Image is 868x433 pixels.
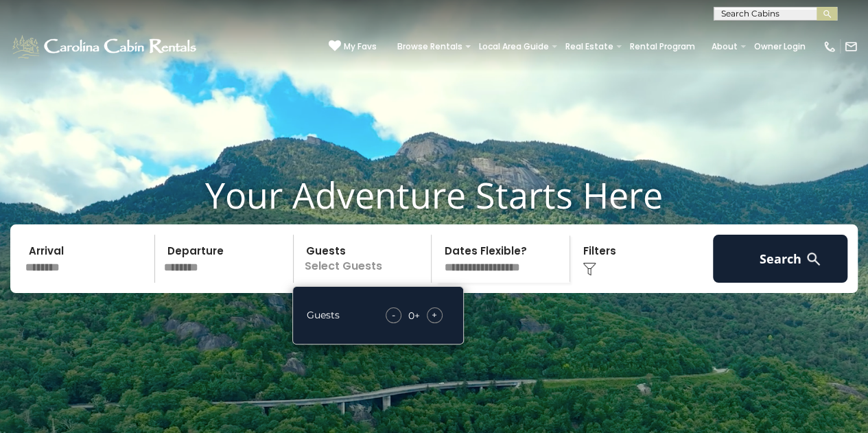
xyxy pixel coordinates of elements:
a: Browse Rentals [390,37,469,56]
img: White-1-1-2.png [10,33,200,60]
h5: Guests [307,310,340,320]
span: + [432,308,437,322]
img: phone-regular-white.png [823,40,836,54]
a: Local Area Guide [472,37,556,56]
span: My Favs [344,40,377,53]
a: About [705,37,744,56]
div: + [379,307,449,323]
div: 0 [408,309,414,323]
img: filter--v1.png [583,262,596,276]
img: search-regular-white.png [805,250,822,268]
h1: Your Adventure Starts Here [10,174,858,216]
img: mail-regular-white.png [844,40,858,54]
a: Rental Program [623,37,702,56]
p: Select Guests [298,235,432,283]
a: My Favs [329,40,377,54]
a: Real Estate [559,37,620,56]
button: Search [713,235,847,283]
span: - [392,308,395,322]
a: Owner Login [747,37,812,56]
